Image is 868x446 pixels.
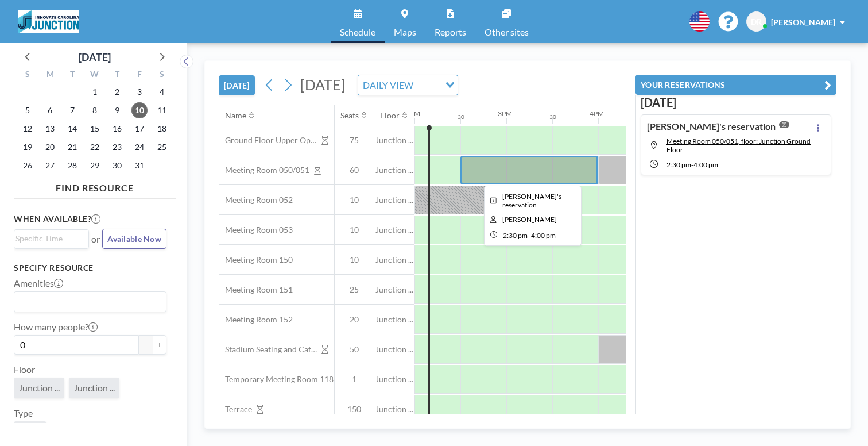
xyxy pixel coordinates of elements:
h3: [DATE] [641,95,831,110]
span: Daniel Rabinovich [502,215,557,224]
span: Maps [394,28,416,37]
span: or [91,233,100,245]
span: Sunday, October 12, 2025 [20,121,36,137]
span: Tuesday, October 28, 2025 [64,157,80,174]
label: Floor [14,364,35,375]
span: 10 [335,225,374,235]
div: 4PM [590,109,604,118]
span: DAILY VIEW [361,78,416,93]
span: 20 [335,314,374,325]
span: Junction ... [374,195,414,205]
label: Type [14,407,33,419]
div: T [61,68,84,83]
span: Junction ... [374,314,414,325]
span: - [691,160,693,169]
span: Friday, October 24, 2025 [131,139,148,155]
span: Tuesday, October 21, 2025 [64,139,80,155]
button: YOUR RESERVATIONS [635,75,836,95]
span: Reports [435,28,466,37]
div: F [128,68,150,83]
span: Meeting Room 050/051 [219,165,309,175]
span: Junction ... [18,382,60,393]
h4: FIND RESOURCE [14,178,176,194]
span: Wednesday, October 22, 2025 [87,139,103,155]
div: S [17,68,39,83]
span: Tuesday, October 7, 2025 [64,102,80,118]
button: - [139,335,153,355]
label: How many people? [14,321,98,333]
span: [DATE] [300,76,346,93]
span: Ground Floor Upper Open Area [219,135,317,145]
span: Sunday, October 5, 2025 [20,102,36,118]
span: - [529,231,531,240]
span: 10 [335,255,374,265]
div: T [106,68,128,83]
span: Sunday, October 26, 2025 [20,157,36,174]
span: Thursday, October 23, 2025 [109,139,125,155]
span: Tuesday, October 14, 2025 [64,121,80,137]
span: 10 [335,195,374,205]
span: Junction ... [374,225,414,235]
span: Friday, October 31, 2025 [131,157,148,174]
div: [DATE] [79,49,111,65]
span: Junction ... [374,374,414,385]
div: Floor [380,110,400,121]
span: Monday, October 27, 2025 [42,157,58,174]
span: Thursday, October 30, 2025 [109,157,125,174]
span: 4:00 PM [531,231,556,240]
input: Search for option [15,232,82,245]
span: 4:00 PM [693,160,718,169]
span: Monday, October 6, 2025 [42,102,58,118]
div: 30 [549,113,556,121]
span: DR [751,17,762,27]
div: Name [225,110,246,121]
span: 1 [335,374,374,385]
span: 2:30 PM [666,160,691,169]
span: Meeting Room 050/051, floor: Junction Ground Floor [666,137,811,154]
span: Monday, October 13, 2025 [42,121,58,137]
h3: Specify resource [14,263,166,273]
button: + [153,335,166,355]
div: Seats [340,110,359,121]
span: Wednesday, October 1, 2025 [87,84,103,100]
div: 30 [458,113,464,121]
div: Search for option [14,230,88,247]
span: Schedule [340,28,375,37]
span: 75 [335,135,374,145]
span: Meeting Room 151 [219,284,293,295]
label: Amenities [14,278,63,289]
span: 25 [335,284,374,295]
span: Monday, October 20, 2025 [42,139,58,155]
span: Temporary Meeting Room 118 [219,374,334,385]
div: 3PM [498,109,512,118]
span: Other sites [485,28,529,37]
span: Friday, October 10, 2025 [131,102,148,118]
span: Meeting Room 152 [219,314,293,325]
span: Terrace [219,404,252,414]
span: Stadium Seating and Cafe area [219,344,317,355]
input: Search for option [15,294,160,309]
span: Meeting Room 150 [219,255,293,265]
span: Wednesday, October 29, 2025 [87,157,103,174]
span: Friday, October 3, 2025 [131,84,148,100]
span: 2:30 PM [503,231,528,240]
span: Junction ... [374,135,414,145]
span: Saturday, October 4, 2025 [154,84,170,100]
input: Search for option [417,78,439,93]
span: Saturday, October 11, 2025 [154,102,170,118]
span: [PERSON_NAME] [771,17,835,27]
span: Junction ... [73,382,115,393]
span: Sunday, October 19, 2025 [20,139,36,155]
span: Available Now [107,234,161,244]
div: S [150,68,173,83]
span: Meeting Room 053 [219,225,293,235]
span: 50 [335,344,374,355]
span: Junction ... [374,404,414,414]
span: Junction ... [374,344,414,355]
span: Friday, October 17, 2025 [131,121,148,137]
div: Search for option [14,292,166,312]
span: 60 [335,165,374,175]
span: Thursday, October 2, 2025 [109,84,125,100]
div: M [39,68,61,83]
span: 150 [335,404,374,414]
